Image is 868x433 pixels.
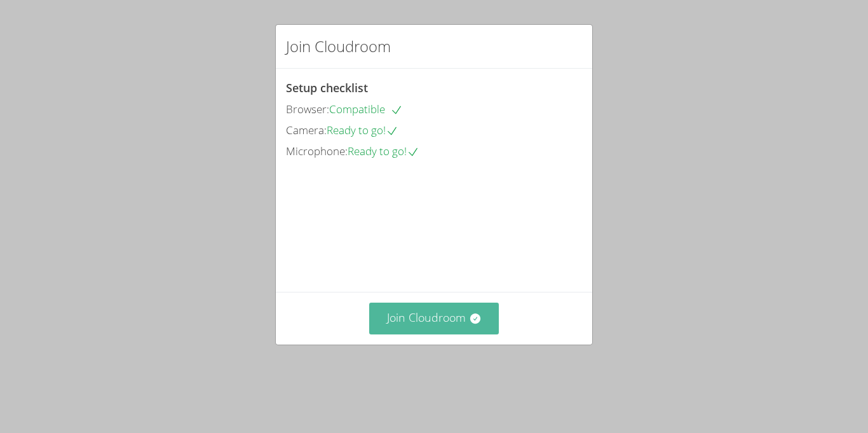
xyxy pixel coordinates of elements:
button: Join Cloudroom [369,303,499,334]
span: Browser: [286,102,329,116]
span: Microphone: [286,144,348,158]
span: Setup checklist [286,80,368,95]
span: Camera: [286,123,327,137]
span: Ready to go! [348,144,419,158]
span: Compatible [329,102,403,116]
span: Ready to go! [327,123,398,137]
h2: Join Cloudroom [286,35,391,58]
